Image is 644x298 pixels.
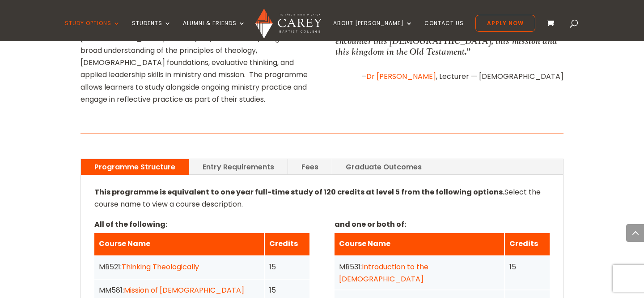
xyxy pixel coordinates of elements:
[80,20,309,105] p: Students who study the New Zealand Diploma in [DEMOGRAPHIC_DATA] Studies (NZQA accredited) will g...
[65,20,120,41] a: Study Options
[99,284,259,296] div: MM581:
[122,262,199,272] a: Thinking Theologically
[333,20,413,41] a: About [PERSON_NAME]
[339,238,500,250] div: Course Name
[269,238,305,250] div: Credits
[189,159,288,175] a: Entry Requirements
[99,261,259,273] div: MB521:
[81,159,189,175] a: Programme Structure
[269,261,305,273] div: 15
[132,20,171,41] a: Students
[332,159,435,175] a: Graduate Outcomes
[94,218,309,230] p: All of the following:
[424,20,464,41] a: Contact Us
[335,3,563,57] p: “If you are interested in digging deeper into [DEMOGRAPHIC_DATA]’s mission of love, justice, merc...
[94,186,550,217] p: Select the course name to view a course description.
[269,284,305,296] div: 15
[339,262,428,284] a: Introduction to the [DEMOGRAPHIC_DATA]
[475,15,535,32] a: Apply Now
[509,261,545,273] div: 15
[335,70,563,82] p: – , Lecturer — [DEMOGRAPHIC_DATA]
[94,187,504,197] strong: This programme is equivalent to one year full-time study of 120 credits at level 5 from the follo...
[183,20,246,41] a: Alumni & Friends
[124,285,244,295] a: Mission of [DEMOGRAPHIC_DATA]
[509,238,545,250] div: Credits
[99,238,259,250] div: Course Name
[255,9,321,39] img: Carey Baptist College
[366,71,436,82] a: Dr [PERSON_NAME]
[335,218,550,230] p: and one or both of:
[339,261,500,285] div: MB531:
[288,159,332,175] a: Fees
